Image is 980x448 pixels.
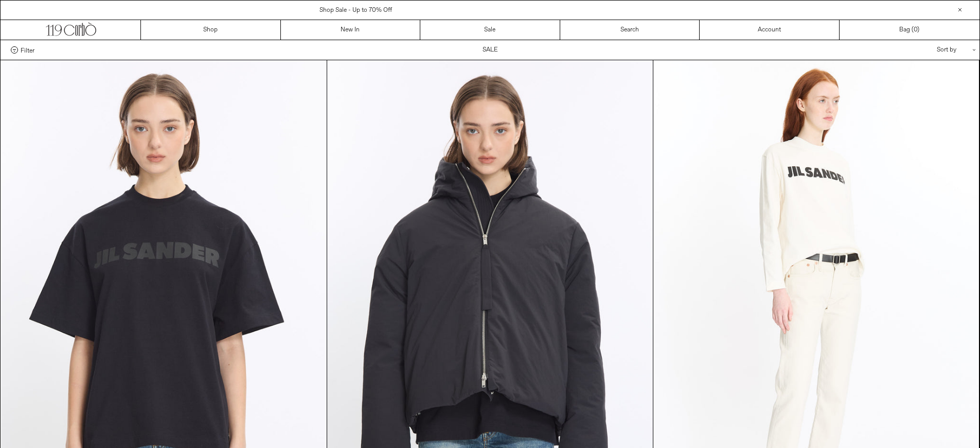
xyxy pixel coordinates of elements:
[319,6,392,14] a: Shop Sale - Up to 70% Off
[141,20,281,40] a: Shop
[21,46,34,54] span: Filter
[560,20,700,40] a: Search
[877,40,969,60] div: Sort by
[914,26,917,34] span: 0
[914,25,919,35] span: )
[840,20,979,40] a: Bag ()
[700,20,840,40] a: Account
[281,20,421,40] a: New In
[420,20,560,40] a: Sale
